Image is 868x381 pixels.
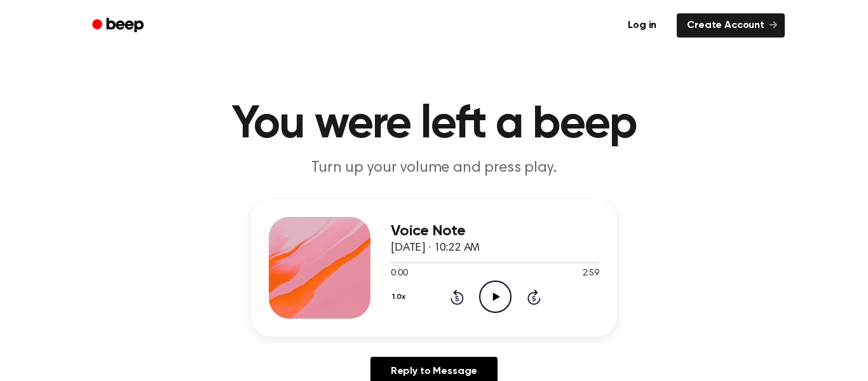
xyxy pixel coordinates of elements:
h3: Voice Note [391,223,599,240]
p: Turn up your volume and press play. [190,158,678,179]
a: Log in [615,11,669,40]
button: 1.0x [391,286,410,308]
span: 2:59 [583,267,599,281]
h1: You were left a beep [109,102,759,148]
a: Beep [83,13,155,38]
span: 0:00 [391,267,407,281]
span: [DATE] · 10:22 AM [391,242,480,254]
a: Create Account [677,13,785,38]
